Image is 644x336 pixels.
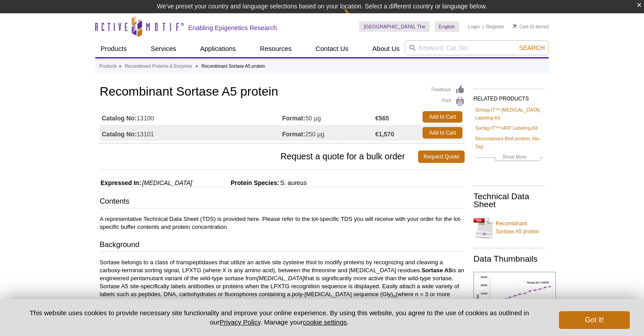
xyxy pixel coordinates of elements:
p: Sortase belongs to a class of transpeptidases that utilize an active site cysteine thiol to modif... [100,259,465,306]
li: » [119,64,121,69]
img: Change Here [344,7,367,27]
strong: €1,570 [375,130,394,138]
a: Print [431,97,465,107]
a: About Us [367,40,405,57]
li: | [482,21,484,32]
a: English [435,21,459,32]
a: Contact Us [310,40,353,57]
a: Resources [255,40,297,57]
h2: RELATED PRODUCTS [473,89,544,104]
input: Keyword, Cat. No. [405,40,549,55]
a: Products [99,62,116,70]
button: cookie settings [303,318,347,326]
a: Add to Cart [423,111,462,123]
a: Privacy Policy [220,318,260,326]
a: Products [95,40,132,57]
td: 50 µg [282,109,375,125]
strong: Catalog No: [102,130,137,138]
a: Sortag-IT™ [MEDICAL_DATA] Labeling Kit [475,106,543,122]
a: Register [486,23,504,30]
strong: Sortase A5 [422,267,452,274]
a: Recombinant Proteins & Enzymes [125,62,192,70]
li: » [195,64,198,69]
h2: Enabling Epigenetics Research [188,24,277,32]
strong: Format: [282,114,305,122]
img: Recombinant Sortase A5 protein specificity for LPETG sequence. [473,272,556,333]
a: Show More [475,153,543,163]
a: Services [145,40,182,57]
a: Recombinant BirA protein, His-Tag [475,135,543,151]
a: Login [468,23,480,30]
td: 250 µg [282,125,375,141]
li: Recombinant Sortase A5 protein [202,64,265,69]
span: Expressed In: [100,179,141,186]
li: (0 items) [513,21,549,32]
span: Search [519,44,545,51]
button: Search [516,44,547,52]
a: Recombinant Sortase A5 protein [473,214,544,241]
sub: n [393,294,396,299]
h3: Contents [100,196,465,209]
span: S. aureus [279,179,306,186]
a: Add to Cart [423,127,462,139]
p: This website uses cookies to provide necessary site functionality and improve your online experie... [14,308,544,327]
i: [MEDICAL_DATA] [257,275,305,282]
a: [GEOGRAPHIC_DATA], The [359,21,430,32]
a: Feedback [431,85,465,95]
img: Your Cart [513,24,517,28]
td: 13101 [100,125,282,141]
h3: Background [100,239,465,252]
a: Cart [513,23,528,30]
a: Applications [195,40,241,57]
a: Request Quote [418,151,465,163]
strong: €565 [375,114,389,122]
button: Got it! [559,311,630,329]
span: Request a quote for a bulk order [100,151,418,163]
h1: Recombinant Sortase A5 protein [100,85,465,100]
span: Protein Species: [194,179,279,186]
i: [MEDICAL_DATA] [142,179,192,186]
strong: Format: [282,130,305,138]
td: 13100 [100,109,282,125]
strong: Catalog No: [102,114,137,122]
a: Sortag-IT™ HRP Labeling Kit [475,124,538,132]
h2: Technical Data Sheet [473,193,544,209]
h2: Data Thumbnails [473,255,544,263]
p: A representative Technical Data Sheet (TDS) is provided here. Please refer to the lot-specific TD... [100,215,465,231]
